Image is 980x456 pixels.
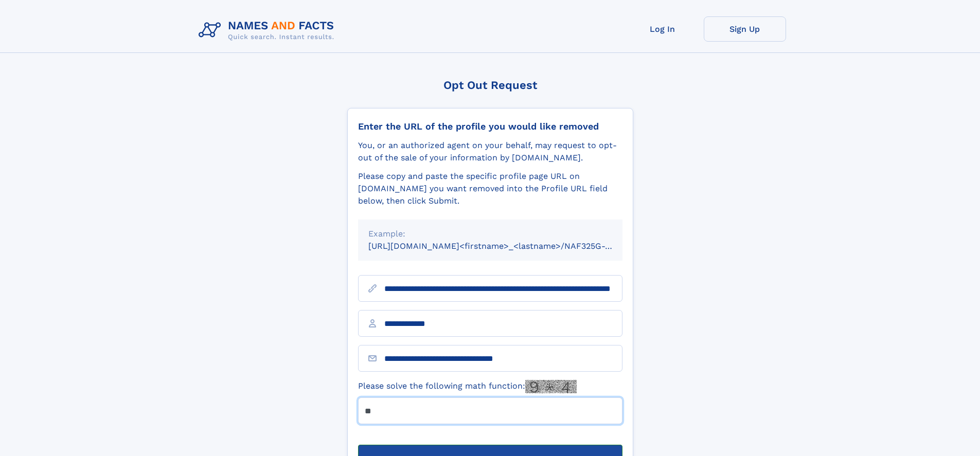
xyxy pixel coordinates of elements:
[368,241,642,251] small: [URL][DOMAIN_NAME]<firstname>_<lastname>/NAF325G-xxxxxxxx
[194,16,343,44] img: Logo Names and Facts
[368,228,612,240] div: Example:
[621,16,704,42] a: Log In
[358,170,622,207] div: Please copy and paste the specific profile page URL on [DOMAIN_NAME] you want removed into the Pr...
[358,139,622,164] div: You, or an authorized agent on your behalf, may request to opt-out of the sale of your informatio...
[358,380,577,393] label: Please solve the following math function:
[704,16,786,42] a: Sign Up
[358,121,622,132] div: Enter the URL of the profile you would like removed
[347,79,633,92] div: Opt Out Request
